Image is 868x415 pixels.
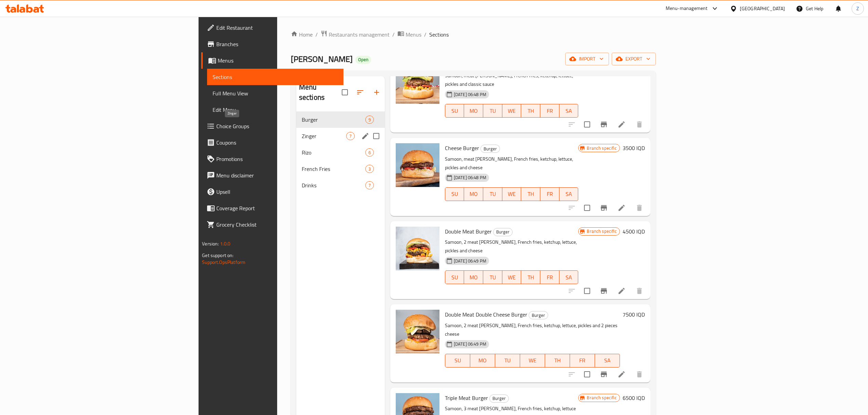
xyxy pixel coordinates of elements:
[543,189,557,199] span: FR
[584,228,619,235] span: Branch specific
[631,366,648,383] button: delete
[429,30,449,39] span: Sections
[596,366,612,383] button: Branch-specific-item
[296,128,385,144] div: Zinger7edit
[329,30,390,39] span: Restaurants management
[445,104,464,118] button: SU
[483,104,502,118] button: TU
[473,356,492,365] span: MO
[296,111,385,128] div: Burger9
[213,73,338,81] span: Sections
[623,143,645,153] h6: 3500 IQD
[451,258,489,264] span: [DATE] 06:49 PM
[302,181,365,189] span: Drinks
[445,270,464,284] button: SU
[296,177,385,193] div: Drinks7
[201,134,343,151] a: Coupons
[365,165,374,173] div: items
[562,272,576,282] span: SA
[623,227,645,236] h6: 4500 IQD
[201,36,343,52] a: Branches
[480,145,500,153] div: Burger
[216,171,338,179] span: Menu disclaimer
[505,106,519,116] span: WE
[580,367,594,381] span: Select to update
[618,287,626,295] a: Edit menu item
[856,5,859,12] span: Z
[296,144,385,161] div: Rizo6
[302,165,365,173] span: French Fries
[365,181,374,189] div: items
[201,118,343,134] a: Choice Groups
[366,182,374,189] span: 7
[201,200,343,216] a: Coverage Report
[521,104,540,118] button: TH
[445,321,620,338] p: Samoon, 2 meat [PERSON_NAME], French fries, ketchup, lettuce, pickles and 2 pieces cheese
[445,143,479,153] span: Cheese Burger
[612,53,656,65] button: export
[451,174,489,181] span: [DATE] 06:48 PM
[445,393,488,403] span: Triple Meat Burger
[392,30,395,39] li: /
[559,104,579,118] button: SA
[202,239,219,248] span: Version:
[207,85,343,102] a: Full Menu View
[596,283,612,299] button: Branch-specific-item
[521,270,540,284] button: TH
[543,272,557,282] span: FR
[207,69,343,85] a: Sections
[467,106,480,116] span: MO
[486,272,500,282] span: TU
[202,258,245,267] a: Support.OpsPlatform
[740,5,785,12] div: [GEOGRAPHIC_DATA]
[571,55,603,63] span: import
[213,106,338,114] span: Edit Menu
[296,109,385,196] nav: Menu sections
[502,104,521,118] button: WE
[618,120,626,129] a: Edit menu item
[406,30,421,39] span: Menus
[584,145,619,151] span: Branch specific
[584,394,619,401] span: Branch specific
[483,270,502,284] button: TU
[366,149,374,156] span: 6
[355,56,371,64] div: Open
[520,354,545,367] button: WE
[445,226,492,237] span: Double Meat Burger
[451,91,489,98] span: [DATE] 06:48 PM
[617,55,650,63] span: export
[445,309,527,320] span: Double Meat Double Cheese Burger
[495,354,520,367] button: TU
[396,310,439,353] img: Double Meat Double Cheese Burger
[216,188,338,196] span: Upsell
[540,270,559,284] button: FR
[498,356,517,365] span: TU
[524,272,538,282] span: TH
[448,272,462,282] span: SU
[464,104,483,118] button: MO
[523,356,542,365] span: WE
[397,30,421,39] a: Menus
[502,270,521,284] button: WE
[464,270,483,284] button: MO
[321,30,390,39] a: Restaurants management
[216,40,338,48] span: Branches
[218,56,338,65] span: Menus
[543,106,557,116] span: FR
[445,238,579,255] p: Samoon, 2 meat [PERSON_NAME], French fries, ketchup, lettuce, pickles and cheese
[598,356,617,365] span: SA
[521,187,540,201] button: TH
[352,84,368,101] span: Sort sections
[220,239,231,248] span: 1.0.0
[302,132,346,140] span: Zinger
[464,187,483,201] button: MO
[493,228,512,236] span: Burger
[448,356,467,365] span: SU
[366,166,374,172] span: 3
[486,106,500,116] span: TU
[302,116,365,124] span: Burger
[559,270,579,284] button: SA
[481,145,500,153] span: Burger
